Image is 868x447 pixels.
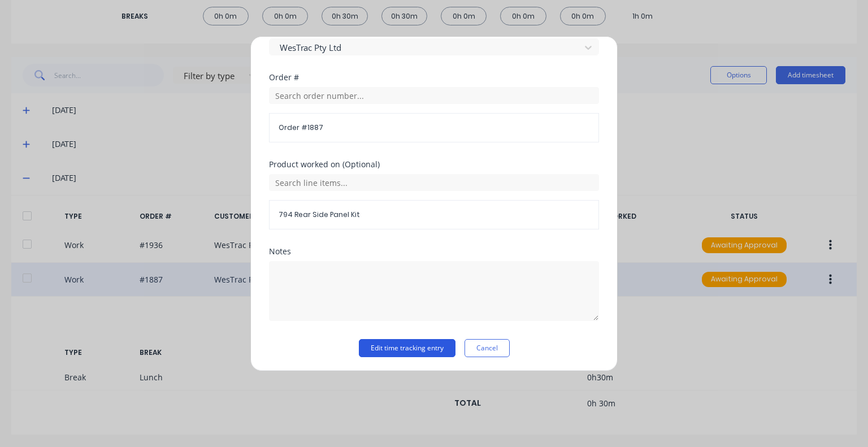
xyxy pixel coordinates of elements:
button: Cancel [465,339,510,357]
div: Order # [269,73,599,81]
div: Notes [269,248,599,255]
input: Search line items... [269,174,599,191]
button: Edit time tracking entry [359,339,455,357]
div: Product worked on (Optional) [269,160,599,168]
span: Order # 1887 [279,123,589,133]
input: Search order number... [269,87,599,104]
span: 794 Rear Side Panel Kit [279,210,589,220]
